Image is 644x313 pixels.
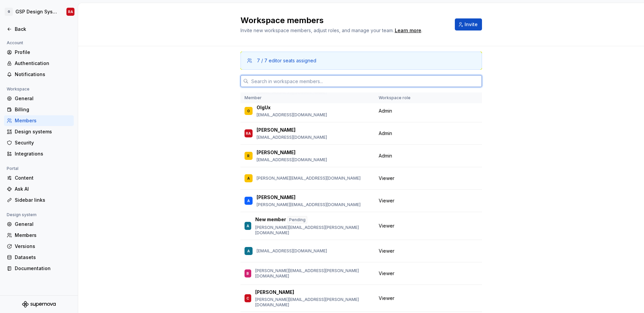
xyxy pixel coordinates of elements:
button: Invite [455,18,482,30]
a: Content [4,173,74,183]
a: Sidebar links [4,195,74,205]
div: R [247,152,250,159]
p: [EMAIL_ADDRESS][DOMAIN_NAME] [257,248,327,254]
span: . [394,28,422,33]
div: Workspace [4,85,32,93]
div: Members [15,232,71,239]
a: Documentation [4,263,74,274]
div: Design system [4,211,39,219]
div: A [247,223,249,229]
div: General [15,95,71,102]
a: Security [4,137,74,148]
a: Ask AI [4,184,74,194]
div: Sidebar links [15,197,71,203]
span: Viewer [379,248,394,254]
div: B [247,270,249,277]
span: Invite new workspace members, adjust roles, and manage your team. [240,27,394,33]
div: O [247,108,250,114]
span: Admin [379,152,392,159]
p: [EMAIL_ADDRESS][DOMAIN_NAME] [257,157,327,163]
th: Member [240,92,375,104]
button: GGSP Design SystemRA [1,4,76,19]
a: Authentication [4,58,74,69]
span: Invite [465,21,478,28]
a: Members [4,115,74,126]
p: [PERSON_NAME][EMAIL_ADDRESS][PERSON_NAME][DOMAIN_NAME] [255,225,371,236]
div: Account [4,39,26,47]
h2: Workspace members [240,15,447,26]
p: [PERSON_NAME] [257,194,296,201]
div: Datasets [15,254,71,261]
a: Integrations [4,148,74,159]
span: Viewer [379,270,394,277]
div: Members [15,117,71,124]
p: [PERSON_NAME][EMAIL_ADDRESS][DOMAIN_NAME] [257,202,361,207]
th: Workspace role [375,92,426,104]
div: Pending [287,216,307,224]
span: Viewer [379,295,394,302]
p: [PERSON_NAME] [255,289,294,296]
div: Authentication [15,60,71,67]
div: Content [15,175,71,181]
span: Admin [379,130,392,137]
div: Billing [15,106,71,113]
p: [PERSON_NAME] [257,127,296,133]
p: OlgUx [257,104,271,111]
p: [EMAIL_ADDRESS][DOMAIN_NAME] [257,135,327,140]
div: Security [15,139,71,146]
a: General [4,93,74,104]
div: Documentation [15,265,71,272]
span: Viewer [379,175,394,182]
p: [PERSON_NAME][EMAIL_ADDRESS][PERSON_NAME][DOMAIN_NAME] [255,297,371,308]
a: Design systems [4,126,74,137]
div: Portal [4,165,21,173]
span: Viewer [379,197,394,204]
p: [PERSON_NAME][EMAIL_ADDRESS][PERSON_NAME][DOMAIN_NAME] [255,268,371,279]
a: General [4,219,74,230]
a: Members [4,230,74,241]
div: GSP Design System [15,8,58,15]
div: Ask AI [15,186,71,192]
div: Versions [15,243,71,250]
div: Back [15,26,71,33]
a: Learn more [395,27,421,34]
div: A [247,197,250,204]
div: Notifications [15,71,71,78]
div: RA [68,9,73,14]
div: G [5,8,13,16]
div: RA [246,130,251,137]
div: C [247,295,249,302]
a: Datasets [4,252,74,263]
p: New member [255,216,286,224]
a: Back [4,24,74,35]
p: [PERSON_NAME] [257,149,296,156]
a: Billing [4,104,74,115]
div: A [247,248,250,254]
div: Integrations [15,150,71,157]
a: Notifications [4,69,74,80]
p: [EMAIL_ADDRESS][DOMAIN_NAME] [257,112,327,118]
a: Versions [4,241,74,252]
input: Search in workspace members... [249,75,482,87]
div: 7 / 7 editor seats assigned [257,57,316,64]
div: General [15,221,71,228]
a: Profile [4,47,74,58]
div: Profile [15,49,71,56]
span: Viewer [379,223,394,229]
span: Admin [379,108,392,114]
div: A [247,175,250,182]
svg: Supernova Logo [22,301,56,308]
p: [PERSON_NAME][EMAIL_ADDRESS][DOMAIN_NAME] [257,176,361,181]
div: Design systems [15,128,71,135]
